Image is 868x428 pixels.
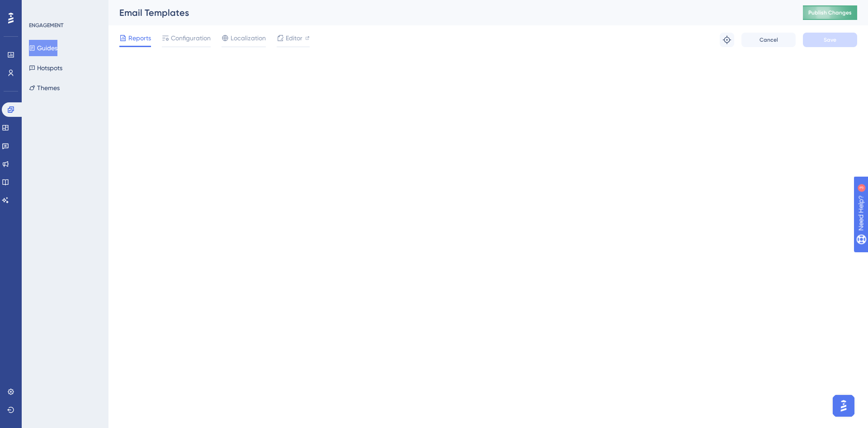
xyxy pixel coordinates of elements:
button: Cancel [741,33,796,47]
div: 3 [63,5,66,12]
button: Publish Changes [803,5,857,20]
button: Themes [29,80,60,96]
span: Need Help? [21,2,57,13]
span: Reports [128,33,151,43]
button: Hotspots [29,60,62,76]
span: Configuration [171,33,211,43]
span: Cancel [759,36,778,43]
span: Save [824,36,836,43]
iframe: UserGuiding AI Assistant Launcher [830,392,857,419]
button: Guides [29,40,57,56]
span: Publish Changes [808,9,852,16]
button: Save [803,33,857,47]
span: Localization [231,33,266,43]
span: Editor [286,33,302,43]
div: ENGAGEMENT [29,22,63,29]
div: Email Templates [119,6,780,19]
